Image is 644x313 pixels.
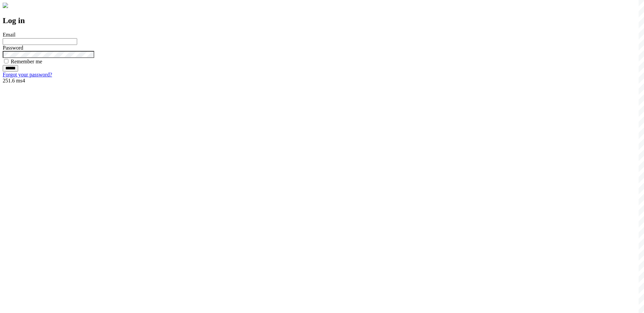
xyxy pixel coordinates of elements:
[3,3,8,8] img: logo-4e3dc11c47720685a147b03b5a06dd966a58ff35d612b21f08c02c0306f2b779.png
[3,72,52,77] a: Forgot your password?
[3,78,15,83] span: 251.6
[16,78,22,83] span: ms
[22,78,25,83] span: 4
[3,16,641,25] h2: Log in
[3,32,15,38] label: Email
[11,59,42,64] label: Remember me
[3,45,23,51] label: Password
